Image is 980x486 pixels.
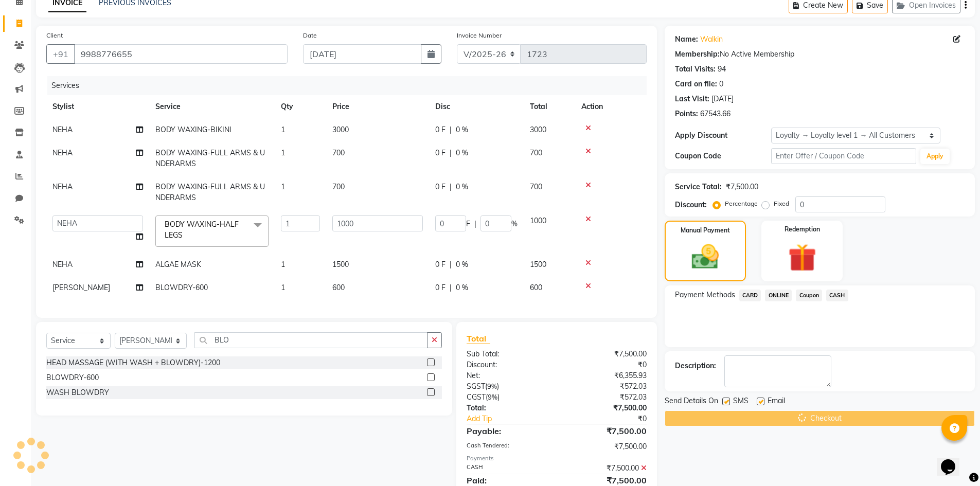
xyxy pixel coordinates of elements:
div: ₹7,500.00 [557,403,654,413]
th: Price [326,95,429,118]
span: BLOWDRY-600 [155,283,208,292]
span: 0 F [435,259,446,270]
input: Search by Name/Mobile/Email/Code [74,44,288,64]
div: [DATE] [711,94,734,104]
span: | [474,219,476,229]
label: Date [303,31,317,40]
span: 600 [332,283,345,292]
span: 1 [281,260,285,269]
div: Coupon Code [675,151,772,161]
span: SGST [467,382,485,391]
span: 1 [281,182,285,191]
button: +91 [46,44,75,64]
span: BODY WAXING-HALF LEGS [165,220,239,240]
div: Name: [675,34,698,45]
div: ₹572.03 [557,381,654,392]
div: 67543.66 [700,109,730,119]
span: 1 [281,148,285,157]
label: Fixed [774,199,789,208]
span: 0 % [456,182,468,192]
div: ₹6,355.93 [557,370,654,381]
span: 700 [332,148,345,157]
div: Cash Tendered: [459,441,557,452]
span: Send Details On [665,395,718,408]
div: ₹7,500.00 [557,425,654,437]
span: 0 F [435,182,446,192]
span: Email [768,395,785,408]
div: ₹0 [557,359,654,370]
div: Points: [675,109,698,119]
div: BLOWDRY-600 [46,372,99,383]
label: Redemption [785,225,820,234]
span: | [450,182,452,192]
div: Services [47,76,654,95]
th: Total [524,95,575,118]
span: BODY WAXING-BIKINI [155,125,231,134]
div: Last Visit: [675,94,709,104]
label: Percentage [725,199,758,208]
th: Qty [275,95,326,118]
span: 1500 [332,260,349,269]
div: Total Visits: [675,64,716,75]
div: Discount: [459,359,557,370]
div: ₹7,500.00 [726,182,758,192]
span: 600 [530,283,542,292]
span: 9% [488,393,497,401]
span: NEHA [52,260,73,269]
span: [PERSON_NAME] [52,283,110,292]
span: Coupon [796,290,822,301]
span: 0 % [456,148,468,158]
label: Invoice Number [457,31,502,40]
span: 1500 [530,260,546,269]
span: 1 [281,125,285,134]
span: 0 F [435,124,446,135]
th: Stylist [46,95,149,118]
a: Add Tip [459,413,573,424]
span: 9% [487,382,497,390]
span: % [511,219,518,229]
span: ALGAE MASK [155,260,201,269]
img: _cash.svg [683,241,727,273]
div: Description: [675,361,716,371]
span: Total [467,333,490,344]
iframe: chat widget [937,445,970,476]
span: ONLINE [765,290,792,301]
div: Discount: [675,200,707,210]
span: CGST [467,392,486,402]
th: Service [149,95,275,118]
span: | [450,282,452,293]
div: Payments [467,454,646,463]
span: BODY WAXING-FULL ARMS & UNDERARMS [155,182,265,202]
div: HEAD MASSAGE (WITH WASH + BLOWDRY)-1200 [46,357,220,368]
img: _gift.svg [779,240,825,275]
div: ₹572.03 [557,392,654,403]
label: Manual Payment [681,226,730,235]
div: ( ) [459,392,557,403]
input: Search or Scan [194,332,428,348]
span: | [450,259,452,270]
span: SMS [733,395,749,408]
span: NEHA [52,182,73,191]
div: ₹7,500.00 [557,349,654,359]
span: 0 % [456,124,468,135]
span: 0 % [456,282,468,293]
span: CASH [826,290,848,301]
span: 3000 [530,125,546,134]
span: 700 [332,182,345,191]
span: BODY WAXING-FULL ARMS & UNDERARMS [155,148,265,168]
th: Action [575,95,647,118]
div: Service Total: [675,182,722,192]
div: ( ) [459,381,557,392]
span: NEHA [52,125,73,134]
span: 0 F [435,282,446,293]
input: Enter Offer / Coupon Code [771,148,916,164]
span: 700 [530,182,542,191]
div: ₹0 [573,413,654,424]
div: CASH [459,463,557,474]
div: Apply Discount [675,130,772,141]
span: F [466,219,470,229]
div: Card on file: [675,79,717,89]
div: Payable: [459,425,557,437]
div: ₹7,500.00 [557,463,654,474]
div: Net: [459,370,557,381]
